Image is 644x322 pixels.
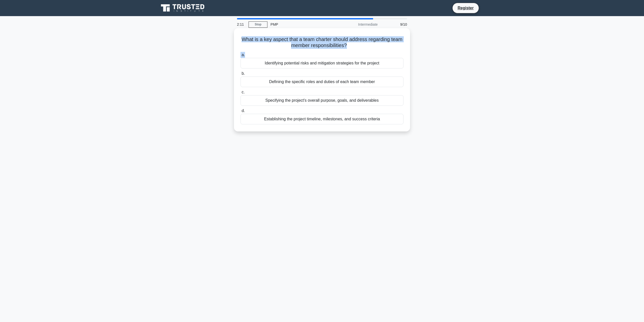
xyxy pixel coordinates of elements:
div: 9/10 [381,19,410,29]
div: Specifying the project's overall purpose, goals, and deliverables [240,95,404,106]
h5: What is a key aspect that a team charter should address regarding team member responsibilities? [240,36,404,49]
a: Register [455,5,477,11]
div: 2:11 [234,19,249,29]
span: b. [242,71,245,76]
a: Stop [249,21,267,28]
span: c. [242,90,245,94]
div: Identifying potential risks and mitigation strategies for the project [240,58,404,68]
div: PMP [267,19,337,29]
div: Defining the specific roles and duties of each team member [240,77,404,87]
div: Establishing the project timeline, milestones, and success criteria [240,114,404,124]
div: Intermediate [337,19,381,29]
span: d. [242,109,245,113]
span: a. [242,53,245,57]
